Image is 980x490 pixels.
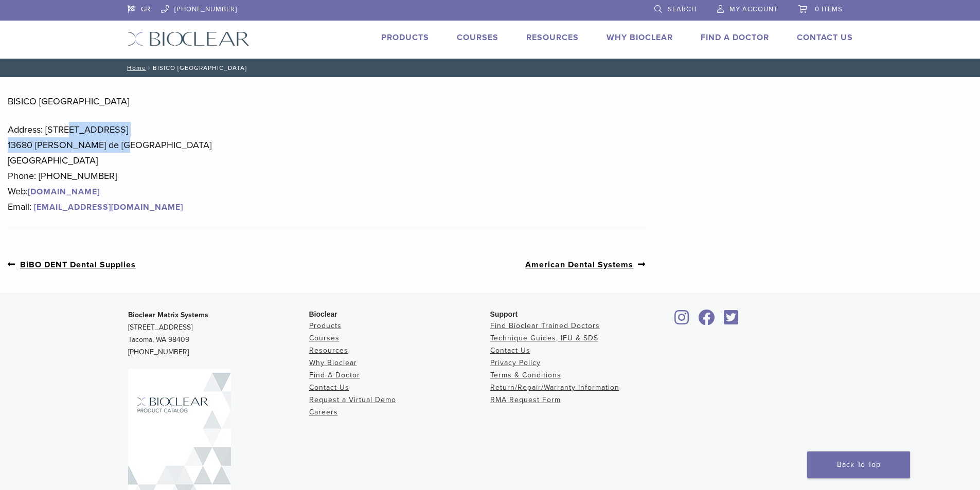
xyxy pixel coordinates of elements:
[797,32,853,43] a: Contact Us
[309,408,338,416] a: Careers
[309,346,348,355] a: Resources
[701,32,769,43] a: Find A Doctor
[128,309,309,358] p: [STREET_ADDRESS] Tacoma, WA 98409 [PHONE_NUMBER]
[457,32,498,43] a: Courses
[146,65,153,70] span: /
[490,358,541,367] a: Privacy Policy
[668,5,697,13] span: Search
[124,64,146,71] a: Home
[671,316,693,326] a: Bioclear
[309,371,360,379] a: Find A Doctor
[8,122,646,214] p: Address: [STREET_ADDRESS] 13680 [PERSON_NAME] de [GEOGRAPHIC_DATA] [GEOGRAPHIC_DATA] Phone: [PHON...
[490,346,530,355] a: Contact Us
[128,311,208,319] strong: Bioclear Matrix Systems
[490,371,561,379] a: Terms & Conditions
[309,358,357,367] a: Why Bioclear
[490,334,598,342] a: Technique Guides, IFU & SDS
[8,94,646,109] p: BISICO [GEOGRAPHIC_DATA]
[721,316,742,326] a: Bioclear
[607,32,673,43] a: Why Bioclear
[490,310,518,318] span: Support
[490,395,561,404] a: RMA Request Form
[381,32,429,43] a: Products
[807,451,910,478] a: Back To Top
[309,395,396,404] a: Request a Virtual Demo
[8,258,136,271] a: BiBO DENT Dental Supplies
[695,316,719,326] a: Bioclear
[490,321,600,330] a: Find Bioclear Trained Doctors
[28,187,100,197] a: [DOMAIN_NAME]
[128,31,250,46] img: Bioclear
[8,237,646,293] nav: Post Navigation
[309,334,340,342] a: Courses
[815,5,843,13] span: 0 items
[309,321,342,330] a: Products
[490,383,619,392] a: Return/Repair/Warranty Information
[120,59,861,77] nav: BISICO [GEOGRAPHIC_DATA]
[31,202,186,212] a: [EMAIL_ADDRESS][DOMAIN_NAME]
[309,310,337,318] span: Bioclear
[729,5,778,13] span: My Account
[309,383,349,392] a: Contact Us
[526,32,579,43] a: Resources
[525,258,646,271] a: American Dental Systems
